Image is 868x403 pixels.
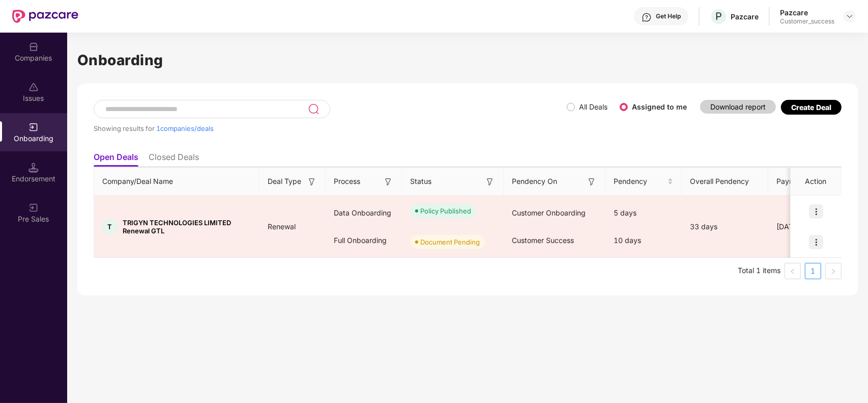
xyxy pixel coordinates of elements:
div: Pazcare [731,12,759,21]
th: Action [791,168,842,196]
span: Payment Done [776,176,828,187]
th: Pendency [605,168,682,196]
span: Pendency [614,176,666,187]
img: icon [809,235,823,249]
img: svg+xml;base64,PHN2ZyB3aWR0aD0iMjAiIGhlaWdodD0iMjAiIHZpZXdCb3g9IjAgMCAyMCAyMCIgZmlsbD0ibm9uZSIgeG... [28,203,39,213]
div: Pazcare [780,8,834,17]
img: svg+xml;base64,PHN2ZyBpZD0iSXNzdWVzX2Rpc2FibGVkIiB4bWxucz0iaHR0cDovL3d3dy53My5vcmcvMjAwMC9zdmciIH... [28,82,39,92]
img: svg+xml;base64,PHN2ZyBpZD0iSGVscC0zMngzMiIgeG1sbnM9Imh0dHA6Ly93d3cudzMub3JnLzIwMDAvc3ZnIiB3aWR0aD... [642,12,652,22]
img: svg+xml;base64,PHN2ZyB3aWR0aD0iMTQuNSIgaGVpZ2h0PSIxNC41IiB2aWV3Qm94PSIwIDAgMTYgMTYiIGZpbGw9Im5vbm... [28,163,39,173]
img: svg+xml;base64,PHN2ZyBpZD0iRHJvcGRvd24tMzJ4MzIiIHhtbG5zPSJodHRwOi8vd3d3LnczLm9yZy8yMDAwL3N2ZyIgd2... [846,12,854,20]
img: icon [809,204,823,219]
img: New Pazcare Logo [12,10,78,23]
img: svg+xml;base64,PHN2ZyB3aWR0aD0iMjAiIGhlaWdodD0iMjAiIHZpZXdCb3g9IjAgMCAyMCAyMCIgZmlsbD0ibm9uZSIgeG... [28,122,39,132]
img: svg+xml;base64,PHN2ZyBpZD0iQ29tcGFuaWVzIiB4bWxucz0iaHR0cDovL3d3dy53My5vcmcvMjAwMC9zdmciIHdpZHRoPS... [28,42,39,52]
div: Customer_success [780,17,834,25]
div: Get Help [656,12,681,20]
span: P [715,10,722,22]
